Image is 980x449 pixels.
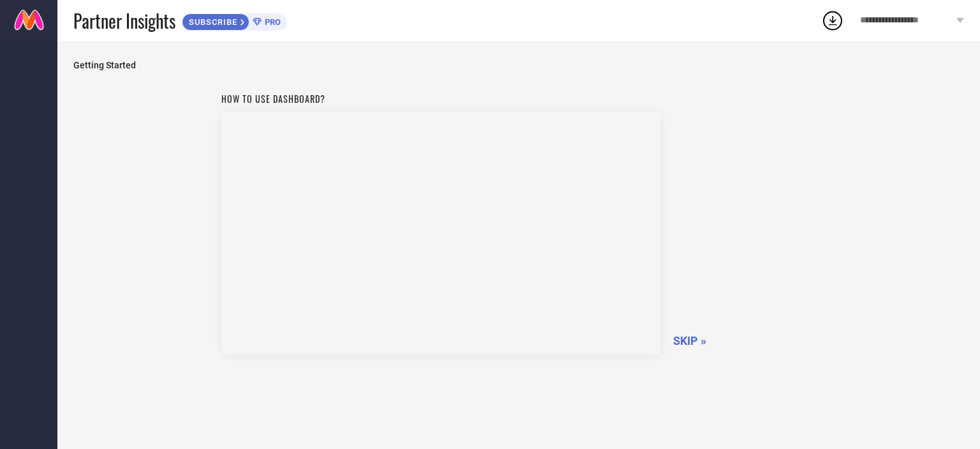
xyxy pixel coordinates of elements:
[182,10,287,31] a: SUBSCRIBEPRO
[262,17,281,27] span: PRO
[221,112,660,354] iframe: Workspace Section
[821,9,844,32] div: Open download list
[182,17,241,27] span: SUBSCRIBE
[73,8,175,34] span: Partner Insights
[673,334,706,347] span: SKIP »
[221,92,660,105] h1: How to use dashboard?
[73,60,964,70] span: Getting Started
